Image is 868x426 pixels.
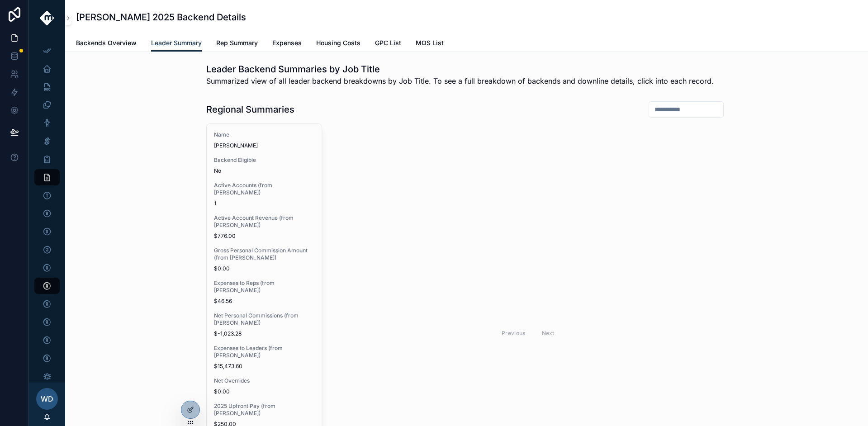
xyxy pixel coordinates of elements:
[206,63,714,76] h1: Leader Backend Summaries by Job Title
[214,312,314,327] span: Net Personal Commissions (from [PERSON_NAME])
[214,377,314,384] span: Net Overrides
[214,167,314,175] span: No
[214,247,314,261] span: Gross Personal Commission Amount (from [PERSON_NAME])
[316,35,360,53] a: Housing Costs
[214,232,314,240] span: $776.00
[416,38,444,47] span: MOS List
[214,131,314,138] span: Name
[214,345,314,359] span: Expenses to Leaders (from [PERSON_NAME])
[214,363,314,370] span: $15,473.60
[214,402,314,417] span: 2025 Upfront Pay (from [PERSON_NAME])
[76,35,137,53] a: Backends Overview
[151,35,202,52] a: Leader Summary
[206,76,714,86] span: Summarized view of all leader backend breakdowns by Job Title. To see a full breakdown of backend...
[214,265,314,272] span: $0.00
[151,38,202,47] span: Leader Summary
[29,36,65,383] div: scrollable content
[76,11,246,24] h1: [PERSON_NAME] 2025 Backend Details
[375,35,401,53] a: GPC List
[272,38,302,47] span: Expenses
[41,393,53,404] span: WD
[214,330,314,337] span: $-1,023.28
[216,35,258,53] a: Rep Summary
[40,11,55,25] img: App logo
[206,103,294,116] h1: Regional Summaries
[375,38,401,47] span: GPC List
[416,35,444,53] a: MOS List
[214,156,314,164] span: Backend Eligible
[214,182,314,196] span: Active Accounts (from [PERSON_NAME])
[214,214,314,229] span: Active Account Revenue (from [PERSON_NAME])
[76,38,137,47] span: Backends Overview
[316,38,360,47] span: Housing Costs
[214,298,314,305] span: $46.56
[216,38,258,47] span: Rep Summary
[272,35,302,53] a: Expenses
[214,279,314,294] span: Expenses to Reps (from [PERSON_NAME])
[214,200,314,207] span: 1
[214,388,314,395] span: $0.00
[214,142,314,149] span: [PERSON_NAME]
